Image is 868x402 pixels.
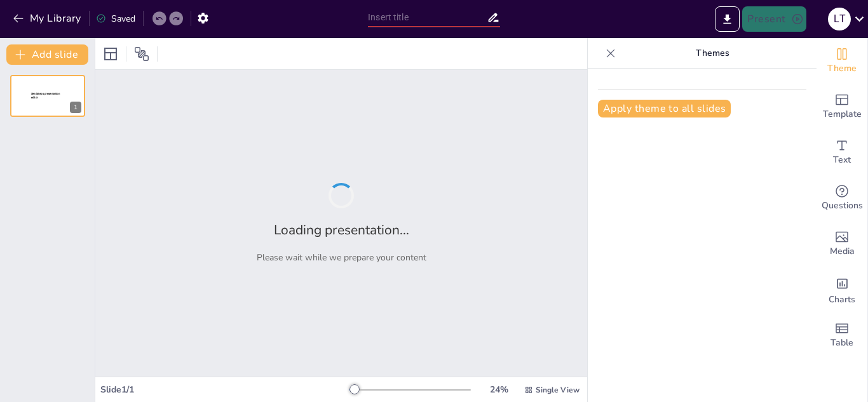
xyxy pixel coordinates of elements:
[100,384,349,396] div: Slide 1 / 1
[830,245,855,258] span: Media
[10,75,85,117] div: 1
[484,384,514,396] div: 24 %
[828,8,851,30] div: l t
[827,62,857,76] span: Theme
[10,8,86,29] button: My Library
[817,267,867,312] div: Add charts and graphs
[817,130,867,175] div: Add text boxes
[817,38,867,84] div: Change the overall theme
[536,385,580,395] span: Single View
[96,13,135,25] div: Saved
[274,221,409,239] h2: Loading presentation...
[134,46,149,62] span: Position
[817,221,867,267] div: Add images, graphics, shapes or video
[831,336,853,350] span: Table
[828,6,851,32] button: l t
[6,44,88,65] button: Add slide
[715,6,740,32] button: Export to PowerPoint
[598,100,731,117] button: Apply theme to all slides
[31,92,60,99] span: Sendsteps presentation editor
[822,199,863,213] span: Questions
[621,38,804,69] p: Themes
[368,8,487,27] input: Insert title
[823,107,862,121] span: Template
[817,84,867,130] div: Add ready made slides
[257,251,426,264] p: Please wait while we prepare your content
[833,153,851,167] span: Text
[817,175,867,221] div: Get real-time input from your audience
[100,44,121,64] div: Layout
[817,312,867,358] div: Add a table
[70,102,81,113] div: 1
[742,6,806,32] button: Present
[829,293,855,307] span: Charts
